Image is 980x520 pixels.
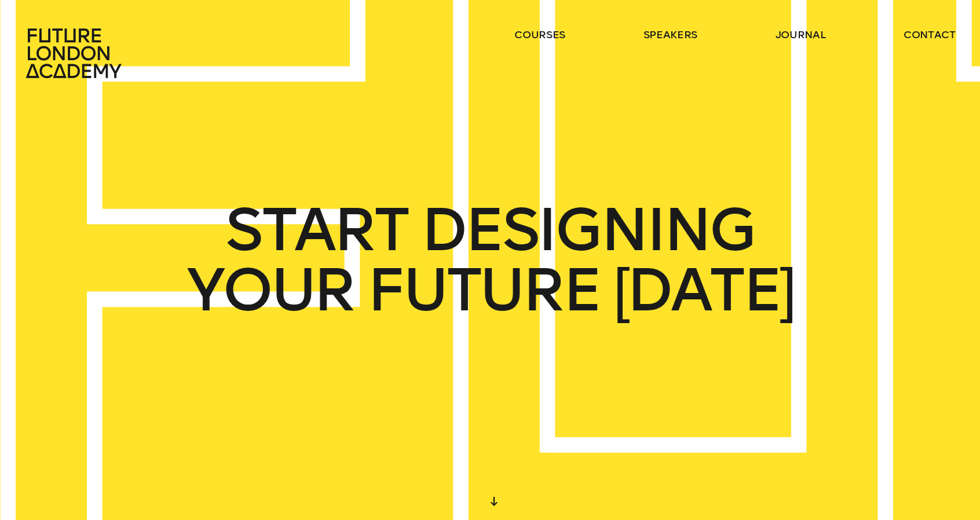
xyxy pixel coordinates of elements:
[514,28,565,42] a: courses
[643,28,697,42] a: speakers
[187,260,354,320] span: YOUR
[904,28,956,42] a: contact
[367,260,600,320] span: FUTURE
[225,200,408,260] span: START
[776,28,826,42] a: journal
[613,260,794,320] span: [DATE]
[421,200,755,260] span: DESIGNING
